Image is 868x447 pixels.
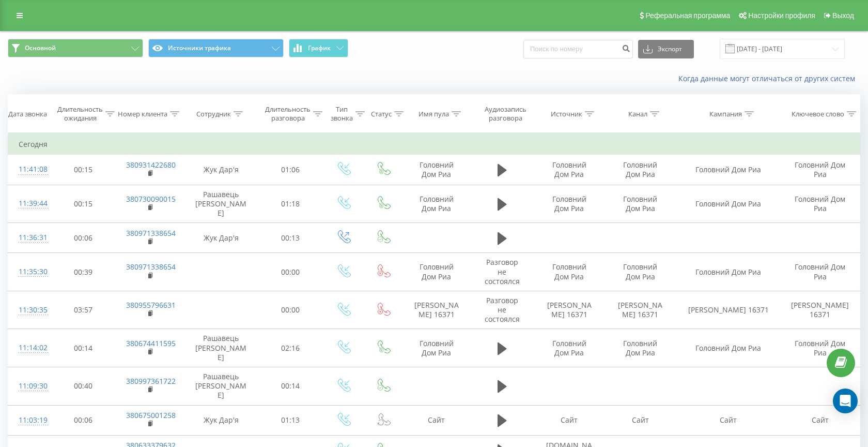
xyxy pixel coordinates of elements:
[196,110,231,118] div: Сотрудник
[832,11,854,20] span: Выход
[19,262,40,282] div: 11:35:30
[258,291,323,329] td: 00:00
[184,329,257,367] td: Рашавець [PERSON_NAME]
[258,185,323,223] td: 01:18
[676,291,781,329] td: [PERSON_NAME] 16371
[833,389,858,413] div: Open Intercom Messenger
[605,329,675,367] td: Головний Дом Риа
[258,405,323,435] td: 01:13
[126,228,176,238] a: 380971338654
[781,291,860,329] td: [PERSON_NAME] 16371
[126,376,176,386] a: 380997361722
[678,73,860,83] a: Когда данные могут отличаться от других систем
[792,110,844,118] div: Ключевое слово
[19,338,40,358] div: 11:14:02
[258,253,323,291] td: 00:00
[331,105,353,123] div: Тип звонка
[126,262,176,272] a: 380971338654
[19,228,40,248] div: 11:36:31
[126,338,176,348] a: 380674411595
[676,185,781,223] td: Головний Дом Риа
[50,223,116,253] td: 00:06
[19,193,40,214] div: 11:39:44
[50,367,116,406] td: 00:40
[50,291,116,329] td: 03:57
[781,253,860,291] td: Головний Дом Риа
[57,105,103,123] div: Длительность ожидания
[8,110,47,118] div: Дата звонка
[605,291,675,329] td: [PERSON_NAME] 16371
[25,44,56,52] span: Основной
[50,405,116,435] td: 00:06
[118,110,167,118] div: Номер клиента
[402,185,471,223] td: Головний Дом Риа
[534,291,605,329] td: [PERSON_NAME] 16371
[638,40,694,58] button: Экспорт
[402,291,471,329] td: [PERSON_NAME] 16371
[184,223,257,253] td: Жук Дар'я
[534,329,605,367] td: Головний Дом Риа
[709,110,742,118] div: Кампания
[534,405,605,435] td: Сайт
[480,105,531,123] div: Аудиозапись разговора
[402,329,471,367] td: Головний Дом Риа
[371,110,392,118] div: Статус
[485,257,520,286] span: Разговор не состоялся
[534,253,605,291] td: Головний Дом Риа
[126,300,176,310] a: 380955796631
[8,134,860,155] td: Сегодня
[126,160,176,170] a: 380931422680
[534,185,605,223] td: Головний Дом Риа
[402,405,471,435] td: Сайт
[258,329,323,367] td: 02:16
[258,223,323,253] td: 00:13
[676,329,781,367] td: Головний Дом Риа
[289,39,348,57] button: График
[605,405,675,435] td: Сайт
[676,405,781,435] td: Сайт
[605,185,675,223] td: Головний Дом Риа
[781,155,860,185] td: Головний Дом Риа
[265,105,311,123] div: Длительность разговора
[402,253,471,291] td: Головний Дом Риа
[19,410,40,430] div: 11:03:19
[419,110,449,118] div: Имя пула
[184,367,257,406] td: Рашавець [PERSON_NAME]
[148,39,284,57] button: Источники трафика
[19,300,40,320] div: 11:30:35
[523,40,633,58] input: Поиск по номеру
[551,110,582,118] div: Источник
[534,155,605,185] td: Головний Дом Риа
[258,367,323,406] td: 00:14
[50,155,116,185] td: 00:15
[184,155,257,185] td: Жук Дар'я
[50,329,116,367] td: 00:14
[605,155,675,185] td: Головний Дом Риа
[645,11,730,20] span: Реферальная программа
[676,253,781,291] td: Головний Дом Риа
[781,405,860,435] td: Сайт
[126,410,176,420] a: 380675001258
[485,295,520,324] span: Разговор не состоялся
[628,110,647,118] div: Канал
[184,185,257,223] td: Рашавець [PERSON_NAME]
[748,11,815,20] span: Настройки профиля
[184,405,257,435] td: Жук Дар'я
[19,376,40,396] div: 11:09:30
[308,44,331,52] span: График
[402,155,471,185] td: Головний Дом Риа
[50,253,116,291] td: 00:39
[676,155,781,185] td: Головний Дом Риа
[781,329,860,367] td: Головний Дом Риа
[258,155,323,185] td: 01:06
[126,194,176,204] a: 380730090015
[19,159,40,180] div: 11:41:08
[605,253,675,291] td: Головний Дом Риа
[50,185,116,223] td: 00:15
[781,185,860,223] td: Головний Дом Риа
[8,39,143,57] button: Основной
